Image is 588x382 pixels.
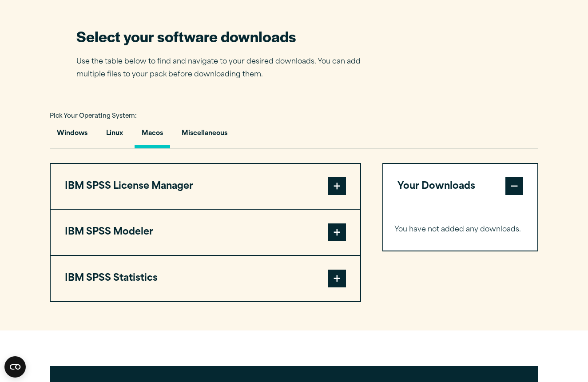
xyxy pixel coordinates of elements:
p: Use the table below to find and navigate to your desired downloads. You can add multiple files to... [76,56,374,81]
button: Open CMP widget [4,356,26,378]
div: Your Downloads [383,209,537,251]
div: CookieBot Widget Contents [4,356,26,378]
p: You have not added any downloads. [394,223,526,236]
button: Linux [99,123,130,148]
button: Miscellaneous [175,123,234,148]
button: Windows [50,123,95,148]
button: Your Downloads [383,164,537,209]
button: IBM SPSS License Manager [51,164,360,209]
button: Macos [135,123,170,148]
button: IBM SPSS Statistics [51,256,360,301]
span: Pick Your Operating System: [50,113,137,119]
svg: CookieBot Widget Icon [4,356,26,378]
h2: Select your software downloads [76,26,374,46]
button: IBM SPSS Modeler [51,210,360,255]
